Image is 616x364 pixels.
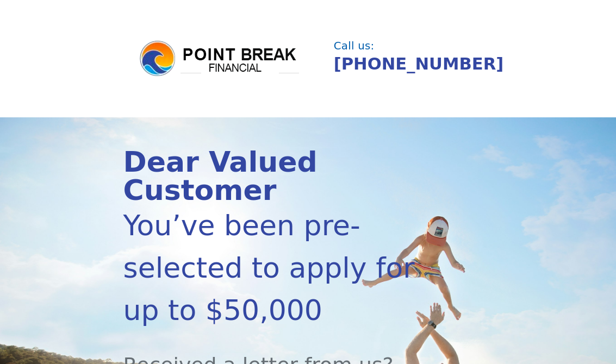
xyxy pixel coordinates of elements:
div: You’ve been pre-selected to apply for up to $50,000 [123,204,438,331]
div: Call us: [334,41,488,52]
a: [PHONE_NUMBER] [334,54,503,73]
div: Dear Valued Customer [123,148,438,204]
img: logo.png [138,39,301,78]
